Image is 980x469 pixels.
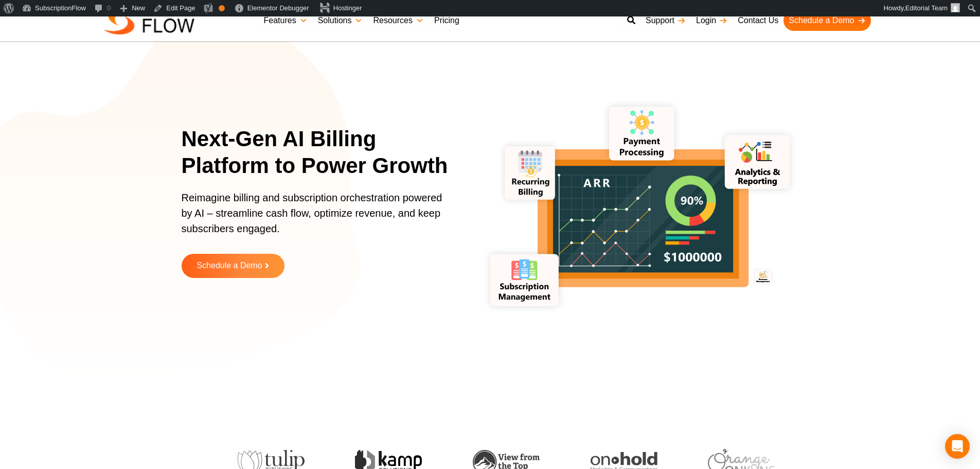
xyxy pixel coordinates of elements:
a: Login [691,10,733,31]
p: Reimagine billing and subscription orchestration powered by AI – streamline cash flow, optimize r... [182,190,449,247]
a: Support [640,10,691,31]
h1: Next-Gen AI Billing Platform to Power Growth [182,126,462,180]
a: Features [259,10,313,31]
a: Schedule a Demo [783,10,870,31]
span: Editorial Team [905,4,948,12]
a: Solutions [313,10,368,31]
a: Schedule a Demo [182,254,284,278]
div: OK [219,5,225,11]
div: Open Intercom Messenger [945,434,970,459]
a: Pricing [429,10,465,31]
a: Contact Us [733,10,783,31]
img: Subscriptionflow [104,7,194,34]
span: Schedule a Demo [197,262,262,270]
a: Resources [368,10,429,31]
